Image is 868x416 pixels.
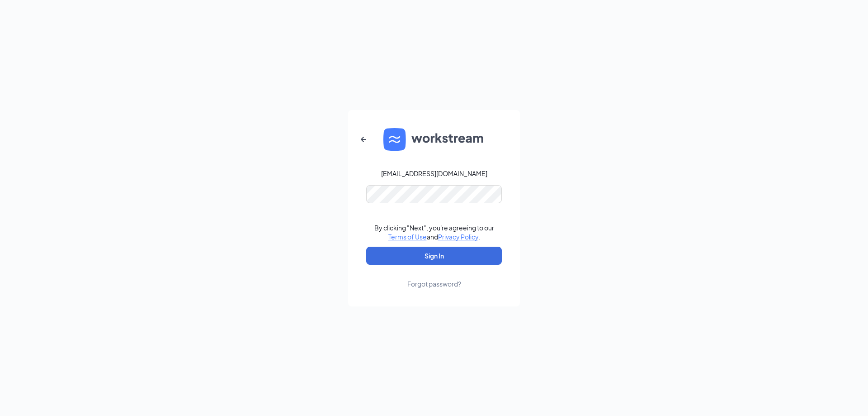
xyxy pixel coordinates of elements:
[353,129,374,150] button: ArrowLeftNew
[358,134,369,145] svg: ArrowLeftNew
[438,233,478,241] a: Privacy Policy
[407,279,461,288] div: Forgot password?
[388,233,427,241] a: Terms of Use
[374,223,494,241] div: By clicking "Next", you're agreeing to our and .
[407,265,461,288] a: Forgot password?
[366,247,502,265] button: Sign In
[383,128,485,151] img: WS logo and Workstream text
[381,169,487,178] div: [EMAIL_ADDRESS][DOMAIN_NAME]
